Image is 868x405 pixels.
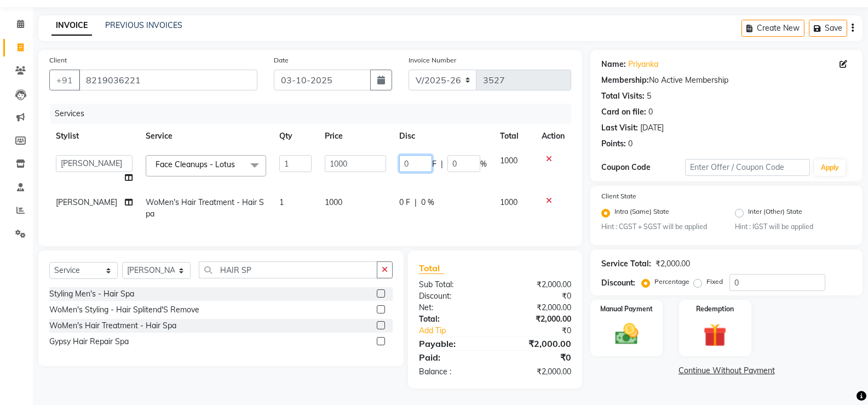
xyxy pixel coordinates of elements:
span: F [432,158,436,170]
span: 1000 [500,156,518,166]
div: Points: [601,138,626,150]
small: Hint : CGST + SGST will be applied [601,222,718,232]
button: Apply [814,159,846,176]
label: Inter (Other) State [748,207,802,220]
span: | [415,197,417,208]
a: Add Tip [411,325,509,336]
div: ₹2,000.00 [495,302,579,313]
div: Card on file: [601,106,646,118]
div: 0 [648,106,653,118]
button: +91 [49,70,80,90]
th: Qty [273,124,318,149]
th: Disc [393,124,493,149]
a: PREVIOUS INVOICES [105,20,182,30]
a: Priyanka [628,59,658,70]
label: Fixed [706,277,723,287]
span: 1 [279,197,284,207]
th: Stylist [49,124,139,149]
div: Total: [411,313,495,325]
label: Invoice Number [409,55,456,65]
div: ₹2,000.00 [656,258,690,270]
th: Service [139,124,273,149]
div: Last Visit: [601,122,638,134]
label: Date [274,55,289,65]
button: Create New [741,20,804,37]
div: Net: [411,302,495,313]
div: ₹2,000.00 [495,279,579,290]
div: Coupon Code [601,162,685,173]
div: [DATE] [640,122,664,134]
div: ₹0 [495,290,579,302]
div: Paid: [411,351,495,364]
span: 0 F [399,197,410,208]
div: Payable: [411,337,495,350]
span: [PERSON_NAME] [56,197,117,207]
a: Continue Without Payment [593,365,860,377]
input: Search by Name/Mobile/Email/Code [79,70,257,90]
div: 5 [647,90,651,102]
span: WoMen's Hair Treatment - Hair Spa [146,197,264,219]
img: _gift.svg [696,321,734,350]
input: Search or Scan [199,261,377,278]
img: _cash.svg [608,321,646,347]
span: Face Cleanups - Lotus [156,159,235,169]
div: WoMen's Hair Treatment - Hair Spa [49,320,176,332]
div: ₹2,000.00 [495,337,579,350]
label: Percentage [654,277,689,287]
th: Action [535,124,571,149]
div: Name: [601,59,626,70]
div: ₹2,000.00 [495,313,579,325]
div: ₹2,000.00 [495,366,579,378]
div: Balance : [411,366,495,378]
div: Discount: [601,277,635,289]
div: Gypsy Hair Repair Spa [49,336,129,347]
span: 0 % [421,197,434,208]
div: ₹0 [509,325,579,336]
input: Enter Offer / Coupon Code [685,159,810,176]
div: Total Visits: [601,90,645,102]
span: 1000 [325,197,342,207]
div: No Active Membership [601,75,852,86]
div: Service Total: [601,258,651,270]
div: Styling Men's - Hair Spa [49,288,134,300]
label: Intra (Same) State [614,207,669,220]
div: WoMen's Styling - Hair Splitend'S Remove [49,304,199,316]
label: Redemption [696,304,734,314]
a: x [235,159,240,169]
span: 1000 [500,197,518,207]
label: Manual Payment [600,304,653,314]
th: Total [493,124,536,149]
span: % [480,158,487,170]
label: Client [49,55,67,65]
button: Save [809,20,847,37]
div: Discount: [411,290,495,302]
span: Total [419,263,444,274]
small: Hint : IGST will be applied [735,222,852,232]
div: Sub Total: [411,279,495,290]
div: ₹0 [495,351,579,364]
span: | [441,158,443,170]
label: Client State [601,191,636,201]
div: Membership: [601,75,649,86]
div: 0 [628,138,633,150]
a: INVOICE [51,16,92,36]
div: Services [50,104,579,124]
th: Price [318,124,393,149]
